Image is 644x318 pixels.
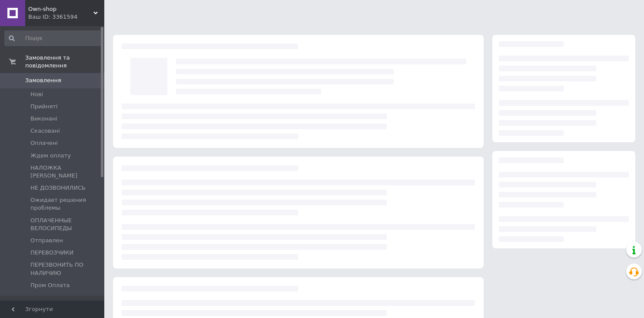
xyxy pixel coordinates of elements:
div: Ваш ID: 3361594 [28,13,104,21]
span: Повідомлення [25,299,67,307]
span: Нові [30,90,43,98]
input: Пошук [4,30,103,46]
span: ОПЛАЧЕННЫЕ ВЕЛОСИПЕДЫ [30,217,102,232]
span: Ждем оплату [30,152,71,160]
span: Прийняті [30,103,57,110]
span: НАЛОЖКА [PERSON_NAME] [30,164,102,180]
span: Оплачені [30,139,58,147]
span: Скасовані [30,127,60,135]
span: ПЕРЕВОЗЧИКИ [30,249,73,257]
span: Замовлення [25,77,61,84]
span: Замовлення та повідомлення [25,54,104,70]
span: НЕ ДОЗВОНИЛИСЬ [30,184,86,192]
span: Own-shop [28,5,93,13]
span: Пром Оплата [30,281,70,289]
span: Ожидает решения проблемы [30,196,102,212]
span: ПЕРЕЗВОНИТЬ ПО НАЛИЧИЮ [30,261,102,277]
span: Виконані [30,115,57,123]
span: Отправлен [30,237,63,244]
